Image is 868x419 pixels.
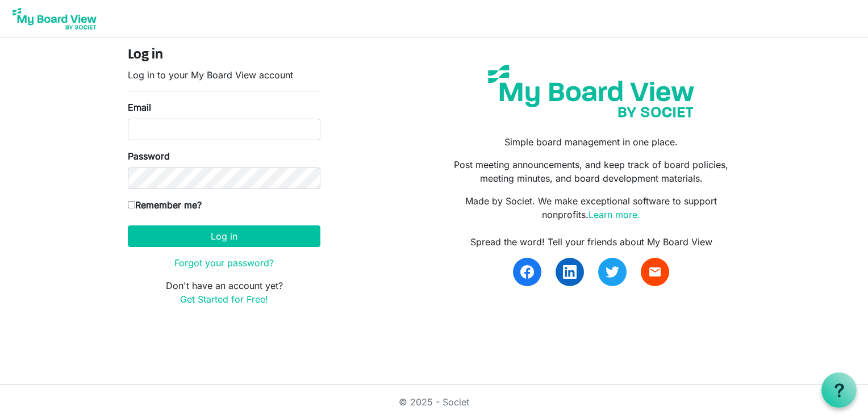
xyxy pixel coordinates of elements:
button: Log in [128,225,320,247]
a: © 2025 - Societ [399,396,469,408]
img: linkedin.svg [563,265,577,279]
label: Email [128,100,151,114]
p: Simple board management in one place. [443,135,740,149]
label: Remember me? [128,198,202,212]
p: Made by Societ. We make exceptional software to support nonprofits. [443,194,740,221]
p: Don't have an account yet? [128,279,320,306]
div: Spread the word! Tell your friends about My Board View [443,235,740,249]
img: my-board-view-societ.svg [479,56,703,126]
img: facebook.svg [520,265,534,279]
a: email [641,258,669,286]
p: Log in to your My Board View account [128,68,320,82]
input: Remember me? [128,201,135,208]
a: Get Started for Free! [180,294,268,305]
h4: Log in [128,47,320,64]
img: twitter.svg [606,265,619,279]
a: Learn more. [589,209,640,220]
label: Password [128,149,170,163]
p: Post meeting announcements, and keep track of board policies, meeting minutes, and board developm... [443,158,740,185]
img: My Board View Logo [9,5,100,33]
span: email [648,265,662,279]
a: Forgot your password? [174,257,274,269]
